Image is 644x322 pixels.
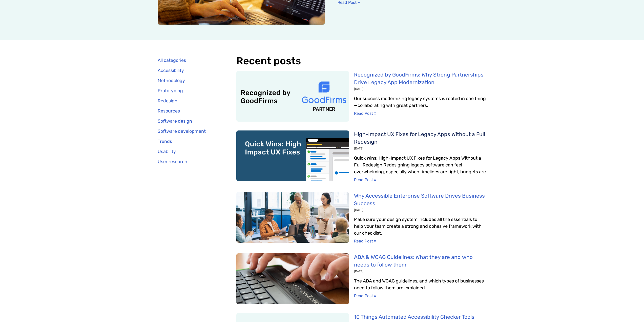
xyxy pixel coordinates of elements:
a: ADA & WCAG Guidelines: What they are and who needs to follow them [354,254,473,268]
span: [DATE] [354,270,363,273]
a: Redesign [158,96,216,106]
a: Why Accessible Enterprise Software Drives Business Success [354,193,485,206]
a: Usability [158,146,216,157]
p: The ADA and WCAG guidelines, and which types of businesses need to follow them are explained. [354,278,487,291]
nav: Menu [158,55,216,167]
a: Software development [158,126,216,136]
a: Trends [158,136,216,146]
a: Recognized by GoodFirms: Why Strong Partnerships Drive Legacy App Modernization [354,71,484,85]
p: Make sure your design system includes all the essentials to help your team create a strong and co... [354,216,487,237]
span: [DATE] [354,87,363,91]
span: Subscribe to UX Team newsletter. [6,70,197,75]
a: Methodology [158,75,216,86]
span: Last Name [99,0,117,5]
a: User research [158,157,216,167]
a: High-Impact UX Fixes for Legacy Apps Without a Full Redesign [354,131,485,145]
a: Software design [158,116,216,126]
h2: Recent posts [236,55,487,67]
a: Accessibility [158,65,216,75]
a: Read more about Recognized by GoodFirms: Why Strong Partnerships Drive Legacy App Modernization [354,111,377,116]
a: Read more about Why Accessible Enterprise Software Drives Business Success [354,239,377,243]
input: Subscribe to UX Team newsletter. [1,71,5,74]
img: Quick wins [211,130,373,181]
a: Prototyping [158,86,216,96]
a: Read more about High-Impact UX Fixes for Legacy Apps Without a Full Redesign [354,177,377,182]
iframe: Chat Widget [619,298,644,322]
p: Our success modernizing legacy systems is rooted in one thing—collaborating with great partners. [354,95,487,109]
img: Person typing on a braile keyboard [219,253,366,304]
p: Quick Wins: High-Impact UX Fixes for Legacy Apps Without a Full Redesign Redesigning legacy softw... [354,155,487,175]
a: All categories [158,55,216,65]
a: Resources [158,106,216,116]
span: [DATE] [354,208,363,212]
span: [DATE] [354,147,363,150]
a: Read more about ADA & WCAG Guidelines: What they are and who needs to follow them [354,293,377,298]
